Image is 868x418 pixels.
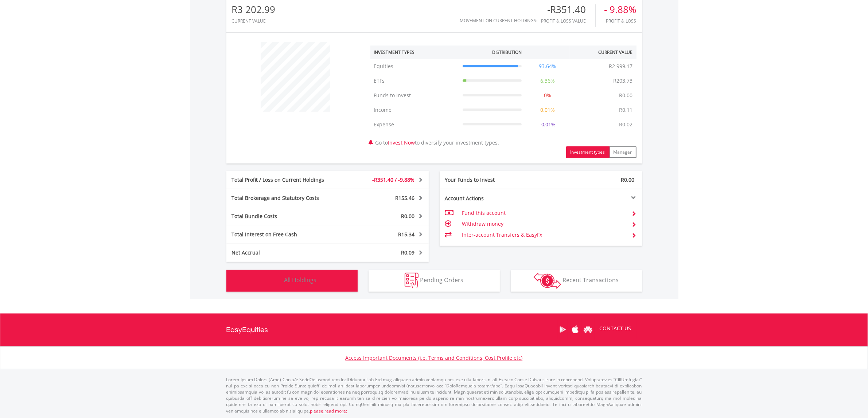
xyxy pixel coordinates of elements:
div: Distribution [492,49,522,55]
div: Total Interest on Free Cash [226,231,345,238]
div: Movement on Current Holdings: [460,18,538,23]
td: Equities [370,59,459,74]
div: R3 202.99 [232,4,276,15]
div: Net Accrual [226,249,345,256]
div: -R351.40 [541,4,595,15]
div: Total Brokerage and Statutory Costs [226,194,345,202]
td: Expense [370,117,459,132]
th: Investment Types [370,46,459,59]
span: All Holdings [284,276,317,284]
td: 0% [525,88,570,103]
div: Account Actions [440,195,541,202]
div: Total Profit / Loss on Current Holdings [226,176,345,184]
a: CONTACT US [595,318,637,339]
a: EasyEquities [226,313,268,346]
td: R2 999.17 [606,59,637,74]
td: R203.73 [610,74,637,88]
td: ETFs [370,74,459,88]
a: Google Play [556,318,569,341]
td: Fund this account [462,208,626,218]
td: -0.01% [525,117,570,132]
div: Total Bundle Costs [226,213,345,220]
td: -R0.02 [614,117,637,132]
img: holdings-wht.png [267,273,283,288]
div: CURRENT VALUE [232,19,276,23]
th: Current Value [570,46,637,59]
div: Profit & Loss [604,19,637,23]
div: - 9.88% [604,4,637,15]
td: Withdraw money [462,218,626,229]
a: please read more: [310,408,347,414]
td: R0.11 [616,103,637,117]
td: 93.64% [525,59,570,74]
td: Funds to Invest [370,88,459,103]
div: Go to to diversify your investment types. [365,38,642,158]
a: Huawei [582,318,595,341]
td: 0.01% [525,103,570,117]
a: Access Important Documents (i.e. Terms and Conditions, Cost Profile etc) [346,354,523,361]
button: Recent Transactions [511,270,642,292]
span: -R351.40 / -9.88% [373,176,415,183]
span: R155.46 [396,194,415,201]
a: Invest Now [388,139,415,146]
p: Lorem Ipsum Dolors (Ame) Con a/e SeddOeiusmod tem InciDiduntut Lab Etd mag aliquaen admin veniamq... [226,376,642,414]
td: R0.00 [616,88,637,103]
td: Income [370,103,459,117]
img: transactions-zar-wht.png [534,273,561,289]
button: Pending Orders [369,270,500,292]
button: Manager [609,146,637,158]
span: R15.34 [398,231,415,238]
button: Investment types [566,146,610,158]
td: 6.36% [525,74,570,88]
a: Apple [569,318,582,341]
span: R0.00 [401,213,415,220]
div: Profit & Loss Value [541,19,595,23]
span: R0.00 [621,176,635,183]
button: All Holdings [226,270,358,292]
img: pending_instructions-wht.png [405,273,419,288]
span: Pending Orders [420,276,463,284]
div: Your Funds to Invest [440,176,541,184]
td: Inter-account Transfers & EasyFx [462,229,626,240]
span: R0.09 [401,249,415,256]
span: Recent Transactions [563,276,619,284]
